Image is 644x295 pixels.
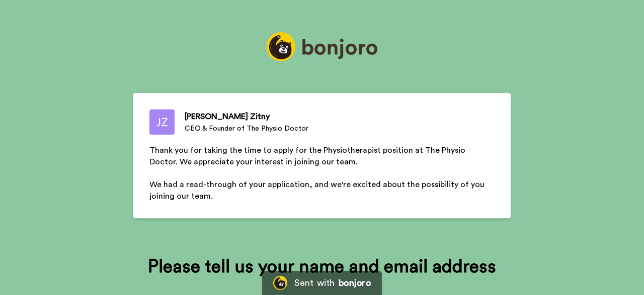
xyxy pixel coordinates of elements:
[185,124,308,134] div: CEO & Founder of The Physio Doctor
[267,32,377,61] img: https://static.bonjoro.com/237bb72f8e2f81bd88fb0705a3e677c0abd42eec/assets/images/logos/logo_full...
[147,257,497,277] div: Please tell us your name and email address
[339,278,371,287] div: bonjoro
[149,109,175,135] img: CEO & Founder of The Physio Doctor
[149,146,467,166] span: Thank you for taking the time to apply for the Physiotherapist position at The Physio Doctor. We ...
[149,181,487,200] span: We had a read-through of your application, and we're excited about the possibility of you joining...
[185,110,308,123] div: [PERSON_NAME] Zitny
[294,278,335,287] div: Sent with
[262,271,382,295] a: Bonjoro LogoSent withbonjoro
[273,276,287,290] img: Bonjoro Logo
